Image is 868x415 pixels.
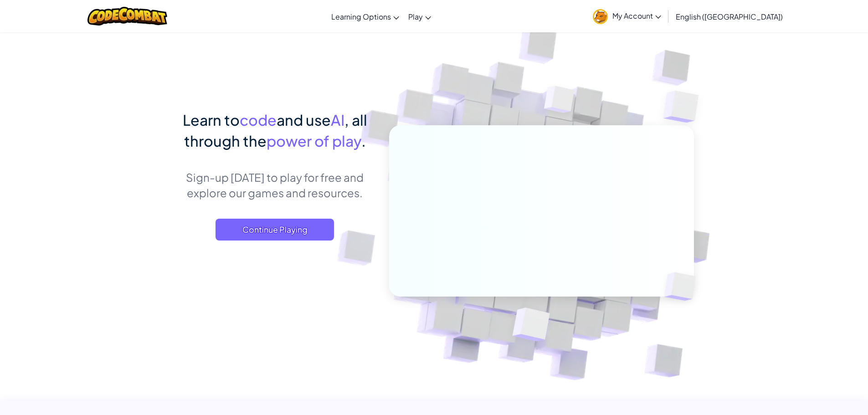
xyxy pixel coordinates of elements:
[331,12,391,21] span: Learning Options
[645,68,724,145] img: Overlap cubes
[408,12,423,21] span: Play
[676,12,783,21] span: English ([GEOGRAPHIC_DATA])
[183,111,240,129] span: Learn to
[588,2,666,31] a: My Account
[490,288,571,364] img: Overlap cubes
[593,9,608,24] img: avatar
[87,7,167,26] img: CodeCombat logo
[327,4,404,29] a: Learning Options
[612,11,661,20] span: My Account
[649,253,717,320] img: Overlap cubes
[240,111,277,129] span: code
[404,4,436,29] a: Play
[361,132,366,150] span: .
[671,4,787,29] a: English ([GEOGRAPHIC_DATA])
[331,111,344,129] span: AI
[527,68,592,136] img: Overlap cubes
[267,132,361,150] span: power of play
[216,219,334,241] a: Continue Playing
[175,169,375,200] p: Sign-up [DATE] to play for free and explore our games and resources.
[277,111,331,129] span: and use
